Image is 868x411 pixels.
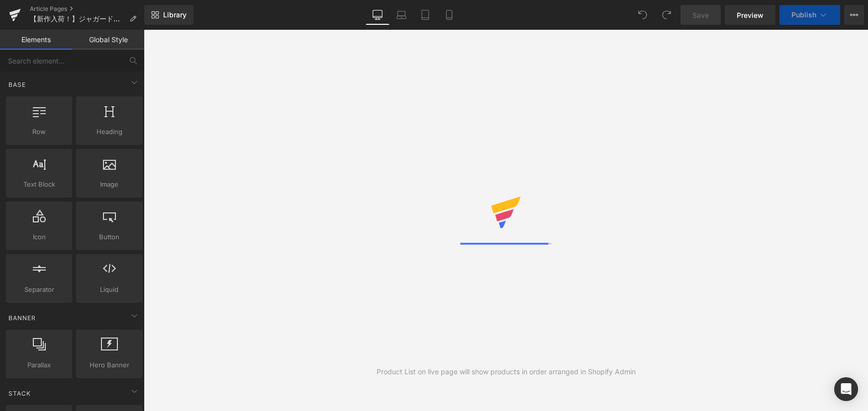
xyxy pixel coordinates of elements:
button: Undo [633,5,653,25]
a: Desktop [366,5,389,25]
span: Preview [737,10,764,20]
span: Hero Banner [79,360,139,370]
button: Redo [657,5,676,25]
div: Open Intercom Messenger [834,377,858,401]
span: Library [163,10,187,19]
span: Stack [7,389,32,398]
span: Save [692,10,709,20]
a: Tablet [413,5,437,25]
span: 【新作入荷！】ジャガードミニバッグが登場！ [30,15,125,23]
a: Preview [725,5,775,25]
span: Separator [9,284,69,295]
span: Parallax [9,360,69,370]
span: Liquid [79,284,139,295]
span: Heading [79,127,139,137]
a: Article Pages [30,5,144,13]
span: Button [79,232,139,242]
span: Image [79,179,139,190]
a: Global Style [72,30,144,50]
button: More [844,5,864,25]
a: New Library [144,5,193,25]
span: Text Block [9,179,69,190]
a: Laptop [389,5,413,25]
span: Row [9,127,69,137]
span: Publish [791,11,816,19]
a: Mobile [437,5,461,25]
span: Banner [7,313,37,323]
span: Icon [9,232,69,242]
span: Base [7,80,27,89]
div: Product List on live page will show products in order arranged in Shopify Admin [377,366,636,377]
button: Publish [779,5,840,25]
